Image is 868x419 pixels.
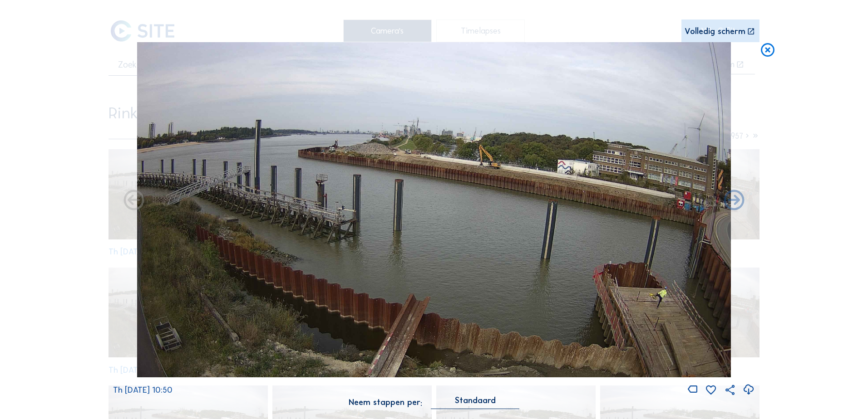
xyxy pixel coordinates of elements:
[122,189,146,213] i: Forward
[722,189,746,213] i: Back
[455,396,496,404] div: Standaard
[349,398,422,406] div: Neem stappen per:
[137,42,730,377] img: Image
[431,396,519,409] div: Standaard
[685,27,745,36] div: Volledig scherm
[113,385,173,395] span: Th [DATE] 10:50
